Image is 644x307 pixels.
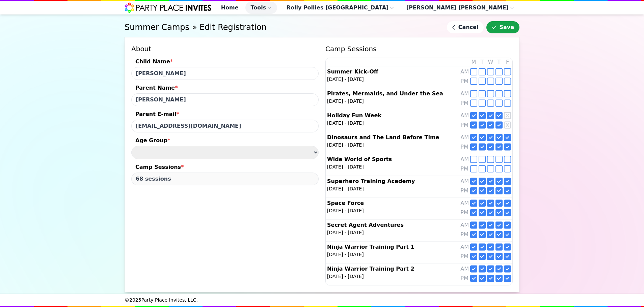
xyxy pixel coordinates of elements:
[216,2,244,14] a: Home
[495,199,503,209] div: Jul 31
[479,252,486,262] div: Aug 12
[495,274,503,284] div: Aug 21
[479,133,486,143] div: Jul 08
[327,221,458,240] div: Secret Agent Adventures
[470,68,477,77] div: Jun 16
[495,121,503,130] div: Jul 03
[245,2,277,14] button: Tools
[131,146,319,159] select: Age Group*
[495,143,503,152] div: Jul 10
[447,21,484,33] a: Cancel
[470,209,477,218] div: Jul 28
[460,133,469,143] div: AM
[131,58,319,67] div: Child Name
[487,199,494,209] div: Jul 30
[460,99,469,109] div: PM
[327,243,458,262] div: Ninja Warrior Training Part 1
[131,163,319,173] div: Camp Sessions
[495,99,503,109] div: Jun 26
[504,165,511,174] div: Jul 18
[479,199,486,209] div: Jul 29
[460,155,469,165] div: AM
[479,231,486,240] div: Aug 05
[131,84,319,93] div: Parent Name
[460,187,469,196] div: PM
[504,209,511,218] div: Aug 01
[487,112,494,121] div: Jul 02
[325,44,513,54] h3: Camp Sessions
[327,199,458,218] div: Space Force
[327,90,458,109] div: Pirates, Mermaids, and Under the Sea
[470,177,477,187] div: Jul 21
[327,112,458,130] div: Holiday Fun Week
[125,2,212,13] img: Party Place Invites
[460,243,469,252] div: AM
[504,143,511,152] div: Jul 11
[487,77,494,87] div: Jun 18
[487,209,494,218] div: Jul 30
[487,252,494,262] div: Aug 13
[495,221,503,231] div: Aug 07
[327,229,458,236] div: [DATE] - [DATE]
[487,221,494,231] div: Aug 06
[327,98,458,104] div: [DATE] - [DATE]
[470,199,477,209] div: Jul 28
[487,68,494,77] div: Jun 18
[460,177,469,187] div: AM
[495,155,503,165] div: Jul 17
[504,133,511,143] div: Jul 11
[487,133,494,143] div: Jul 09
[327,273,458,280] div: [DATE] - [DATE]
[487,143,494,152] div: Jul 09
[487,58,494,66] div: W
[460,265,469,274] div: AM
[470,231,477,240] div: Aug 04
[327,163,458,170] div: [DATE] - [DATE]
[470,133,477,143] div: Jul 07
[460,112,469,121] div: AM
[487,165,494,174] div: Jul 16
[470,121,477,130] div: Jun 30
[495,165,503,174] div: Jul 17
[504,231,511,240] div: Aug 08
[470,165,477,174] div: Jul 14
[327,207,458,214] div: [DATE] - [DATE]
[479,187,486,196] div: Jul 22
[125,294,519,306] div: © 2025 Party Place Invites, LLC.
[504,121,511,130] div: Jul 04
[327,142,458,148] div: [DATE] - [DATE]
[131,44,319,54] h3: About
[327,185,458,192] div: [DATE] - [DATE]
[131,67,319,80] input: Child Name*
[504,77,511,87] div: Jun 20
[327,76,458,83] div: [DATE] - [DATE]
[495,112,503,121] div: Jul 03
[487,155,494,165] div: Jul 16
[504,90,511,99] div: Jun 27
[470,58,477,66] div: M
[479,177,486,187] div: Jul 22
[479,221,486,231] div: Aug 05
[504,221,511,231] div: Aug 08
[470,112,477,121] div: Jun 30
[495,77,503,87] div: Jun 19
[460,121,469,130] div: PM
[131,93,319,106] input: Parent Name*
[479,121,486,130] div: Jul 01
[495,90,503,99] div: Jun 26
[504,243,511,252] div: Aug 15
[487,243,494,252] div: Aug 13
[470,252,477,262] div: Aug 11
[487,90,494,99] div: Jun 25
[495,231,503,240] div: Aug 07
[125,22,444,33] h1: Summer Camps » Edit Registration
[470,187,477,196] div: Jul 21
[131,136,319,146] div: Age Group
[495,187,503,196] div: Jul 24
[504,177,511,187] div: Jul 25
[479,58,486,66] div: T
[460,231,469,240] div: PM
[401,2,519,14] div: [PERSON_NAME] [PERSON_NAME]
[460,143,469,152] div: PM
